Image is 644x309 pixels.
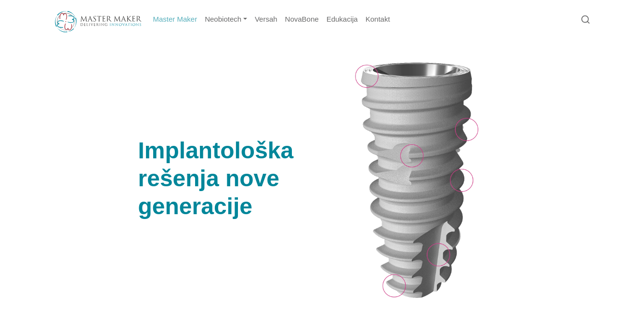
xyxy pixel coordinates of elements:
h1: Implantološka rešenja nove generacije [138,137,344,220]
img: Master Maker [55,11,142,32]
a: Versah [251,10,281,29]
a: Neobiotech [201,10,251,29]
a: NovaBone [281,10,323,29]
a: Kontakt [362,10,394,29]
a: Edukacija [323,10,362,29]
a: Master Maker [149,10,201,29]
